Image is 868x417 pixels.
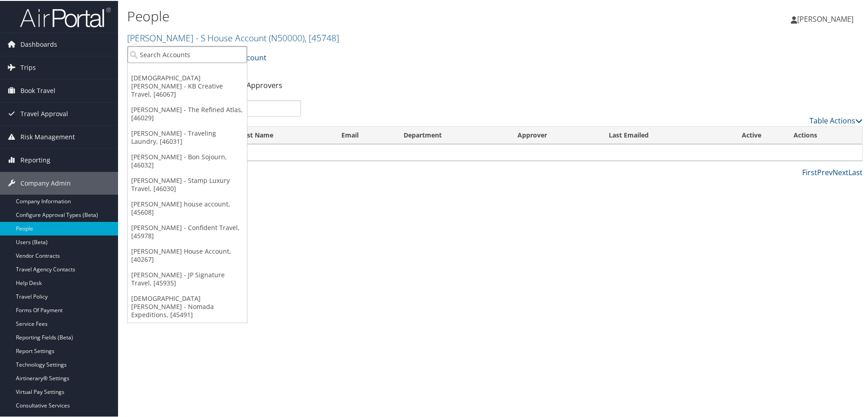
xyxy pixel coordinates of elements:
img: airportal-logo.png [20,6,111,27]
a: [DEMOGRAPHIC_DATA][PERSON_NAME] - Nomada Expeditions, [45491] [128,290,247,322]
th: Email: activate to sort column ascending [333,126,395,143]
a: Table Actions [809,115,863,125]
a: [PERSON_NAME] - Bon Sojourn, [46032] [128,148,247,172]
a: [PERSON_NAME] House Account, [40267] [128,243,247,266]
th: Actions [785,126,862,143]
th: Last Name: activate to sort column descending [232,126,333,143]
span: , [ 45748 ] [305,31,339,43]
a: [PERSON_NAME] - The Refined Atlas, [46029] [128,101,247,125]
th: Department: activate to sort column ascending [395,126,509,143]
td: No data available in table [128,143,862,160]
span: Reporting [20,148,50,171]
span: Trips [20,55,36,78]
a: [PERSON_NAME] - Traveling Laundry, [46031] [128,125,247,148]
a: [DEMOGRAPHIC_DATA][PERSON_NAME] - KB Creative Travel, [46067] [128,69,247,101]
a: First [802,167,817,177]
a: Next [833,167,848,177]
h1: People [127,6,617,25]
a: Prev [817,167,833,177]
span: ( N50000 ) [269,31,305,43]
a: [PERSON_NAME] - JP Signature Travel, [45935] [128,266,247,290]
th: Last Emailed: activate to sort column ascending [601,126,718,143]
span: Travel Approval [20,102,68,124]
a: Approvers [247,79,282,89]
a: [PERSON_NAME] [791,5,863,32]
a: [PERSON_NAME] - Stamp Luxury Travel, [46030] [128,172,247,196]
a: [PERSON_NAME] - Confident Travel, [45978] [128,219,247,243]
span: Company Admin [20,171,71,194]
input: Search Accounts [128,45,247,62]
span: Book Travel [20,78,55,101]
span: Risk Management [20,125,75,147]
a: [PERSON_NAME] - S House Account [127,31,339,43]
th: Active: activate to sort column ascending [718,126,785,143]
a: [PERSON_NAME] house account, [45608] [128,196,247,219]
span: [PERSON_NAME] [797,13,853,23]
span: Dashboards [20,32,57,55]
a: Last [848,167,863,177]
th: Approver [509,126,601,143]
